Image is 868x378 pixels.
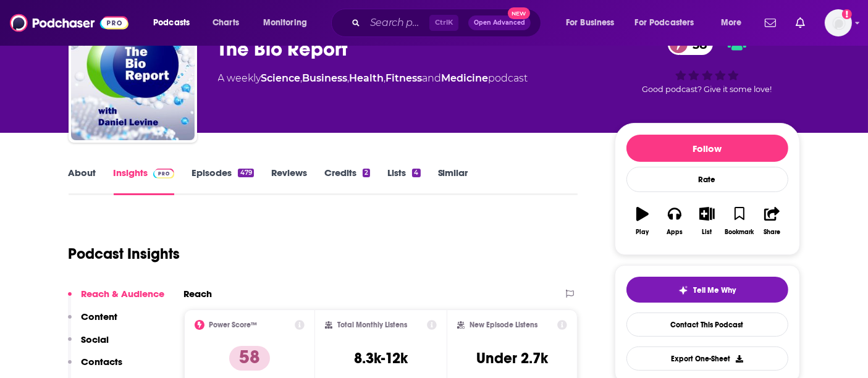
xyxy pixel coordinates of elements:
[114,167,175,195] a: InsightsPodchaser Pro
[474,20,525,26] span: Open Advanced
[825,9,852,36] span: Logged in as ryanmason4
[635,14,694,31] span: For Podcasters
[636,229,649,236] div: Play
[229,346,270,371] p: 58
[204,13,246,33] a: Charts
[423,72,442,84] span: and
[678,285,688,295] img: tell me why sparkle
[386,72,423,84] a: Fitness
[764,229,780,236] div: Share
[350,72,384,84] a: Health
[218,71,528,86] div: A weekly podcast
[702,229,712,236] div: List
[324,167,370,195] a: Credits2
[209,321,258,329] h2: Power Score™
[438,167,468,195] a: Similar
[271,167,307,195] a: Reviews
[153,169,175,178] img: Podchaser Pro
[82,356,123,367] p: Contacts
[238,169,253,177] div: 479
[723,199,756,243] button: Bookmark
[82,311,118,322] p: Content
[363,169,370,177] div: 2
[301,72,303,84] span: ,
[691,199,723,243] button: List
[626,346,788,371] button: Export One-Sheet
[626,135,788,162] button: Follow
[825,9,852,36] img: User Profile
[442,72,489,84] a: Medicine
[337,321,407,329] h2: Total Monthly Listens
[412,169,420,177] div: 4
[476,349,548,367] h3: Under 2.7k
[825,9,852,36] button: Show profile menu
[213,14,239,31] span: Charts
[693,285,736,295] span: Tell Me Why
[184,288,213,300] h2: Reach
[69,167,96,195] a: About
[842,9,852,19] svg: Add a profile image
[429,15,458,31] span: Ctrl K
[387,167,420,195] a: Lists4
[68,311,118,334] button: Content
[760,12,781,33] a: Show notifications dropdown
[791,12,810,33] a: Show notifications dropdown
[508,7,530,19] span: New
[626,313,788,337] a: Contact This Podcast
[627,13,712,33] button: open menu
[343,9,553,37] div: Search podcasts, credits, & more...
[615,25,800,102] div: 58Good podcast? Give it some love!
[384,72,386,84] span: ,
[721,14,742,31] span: More
[82,334,109,345] p: Social
[354,349,408,367] h3: 8.3k-12k
[659,199,691,243] button: Apps
[756,199,788,243] button: Share
[192,167,253,195] a: Episodes479
[725,229,754,236] div: Bookmark
[69,245,180,263] h1: Podcast Insights
[566,14,615,31] span: For Business
[365,13,429,33] input: Search podcasts, credits, & more...
[348,72,350,84] span: ,
[82,288,165,300] p: Reach & Audience
[667,229,683,236] div: Apps
[712,13,757,33] button: open menu
[261,72,301,84] a: Science
[255,13,323,33] button: open menu
[71,17,195,140] img: The Bio Report
[153,14,190,31] span: Podcasts
[68,334,109,356] button: Social
[68,288,165,311] button: Reach & Audience
[557,13,630,33] button: open menu
[145,13,206,33] button: open menu
[10,11,129,35] img: Podchaser - Follow, Share and Rate Podcasts
[643,85,772,94] span: Good podcast? Give it some love!
[468,15,531,30] button: Open AdvancedNew
[303,72,348,84] a: Business
[263,14,307,31] span: Monitoring
[626,167,788,192] div: Rate
[626,277,788,303] button: tell me why sparkleTell Me Why
[626,199,659,243] button: Play
[470,321,537,329] h2: New Episode Listens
